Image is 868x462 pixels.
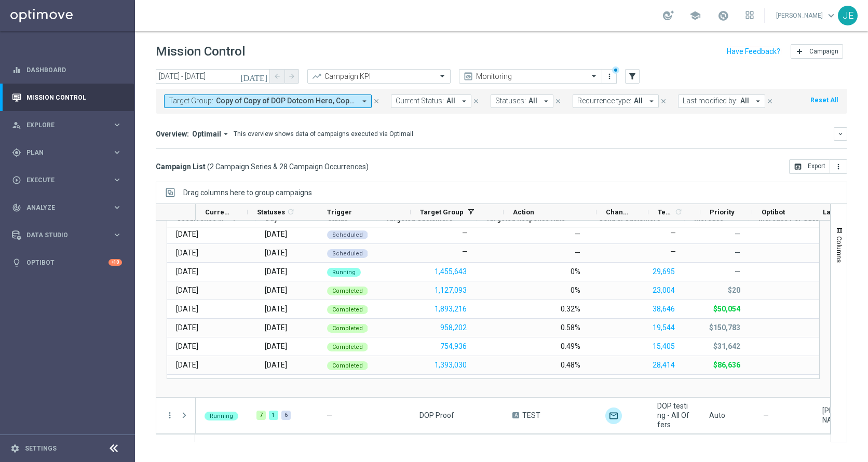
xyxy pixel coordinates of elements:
[176,304,198,314] div: 09 Aug 2025
[652,340,676,353] button: 15,405
[809,94,839,106] button: Reset All
[471,96,481,107] button: close
[10,444,20,453] i: settings
[332,250,363,257] span: Scheduled
[176,267,198,276] div: 11 Aug 2025
[513,208,534,216] span: Action
[459,69,602,84] ng-select: Monitoring
[433,359,468,372] button: 1,393,030
[713,304,740,314] p: $50,054
[652,359,676,372] button: 28,414
[327,411,332,419] span: —
[11,231,123,239] button: Data Studio keyboard_arrow_right
[11,203,123,212] button: track_changes Analyze keyboard_arrow_right
[433,284,468,297] button: 1,127,093
[327,267,361,277] colored-tag: Running
[575,229,580,239] div: —
[332,306,363,313] span: Completed
[728,286,740,295] p: $20
[108,259,122,266] div: +10
[176,342,198,351] div: 07 Aug 2025
[256,411,266,420] div: 7
[794,162,802,171] i: open_in_browser
[463,71,473,81] i: preview
[740,97,749,105] span: All
[512,412,519,418] span: A
[789,159,830,174] button: open_in_browser Export
[652,284,676,297] button: 23,004
[628,72,637,81] i: filter_alt
[311,71,322,81] i: trending_up
[285,206,295,218] span: Calculate column
[433,303,468,316] button: 1,893,216
[765,96,775,107] button: close
[12,120,21,130] i: person_search
[834,127,847,141] button: keyboard_arrow_down
[265,267,287,276] div: Monday
[571,286,580,295] div: 0%
[332,269,356,276] span: Running
[156,162,369,171] h3: Campaign List
[553,96,563,107] button: close
[561,360,580,370] div: 0.48%
[652,321,676,334] button: 19,544
[183,188,312,197] div: Row Groups
[709,323,740,332] p: $150,783
[420,208,464,216] span: Target Group
[710,208,735,216] span: Priority
[830,159,847,174] button: more_vert
[561,342,580,351] div: 0.49%
[156,69,270,84] input: Select date range
[205,411,238,420] colored-tag: Running
[12,84,122,111] div: Mission Control
[26,232,112,238] span: Data Studio
[605,407,622,424] img: Optimail
[332,362,363,369] span: Completed
[735,249,740,257] span: —
[11,259,123,267] button: lightbulb Optibot +10
[307,69,451,84] ng-select: Campaign KPI
[11,93,123,102] button: Mission Control
[12,230,112,240] div: Data Studio
[284,69,299,84] button: arrow_forward
[112,120,122,130] i: keyboard_arrow_right
[634,97,643,105] span: All
[11,66,123,74] div: equalizer Dashboard
[240,72,268,81] i: [DATE]
[625,69,640,84] button: filter_alt
[391,94,471,108] button: Current Status: All arrow_drop_down
[210,413,233,419] span: Running
[11,176,123,184] button: play_circle_outline Execute keyboard_arrow_right
[265,229,287,239] div: Wednesday
[327,304,368,314] colored-tag: Completed
[12,175,112,185] div: Execute
[234,129,413,139] div: This overview shows data of campaigns executed via Optimail
[332,232,363,238] span: Scheduled
[439,340,468,353] button: 754,936
[11,121,123,129] button: person_search Explore keyboard_arrow_right
[795,47,804,56] i: add
[12,148,112,157] div: Plan
[287,208,295,216] i: refresh
[775,8,838,23] a: [PERSON_NAME]keyboard_arrow_down
[112,147,122,157] i: keyboard_arrow_right
[825,10,837,21] span: keyboard_arrow_down
[528,97,537,105] span: All
[674,208,683,216] i: refresh
[612,66,619,74] div: There are unsaved changes
[713,342,740,351] p: $31,642
[823,208,848,216] span: Last Modified By
[165,411,174,420] button: more_vert
[332,325,363,332] span: Completed
[207,162,210,171] span: (
[462,247,468,256] label: —
[753,97,763,106] i: arrow_drop_down
[12,120,112,130] div: Explore
[112,230,122,240] i: keyboard_arrow_right
[156,129,189,139] h3: Overview:
[176,229,198,239] div: 13 Aug 2025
